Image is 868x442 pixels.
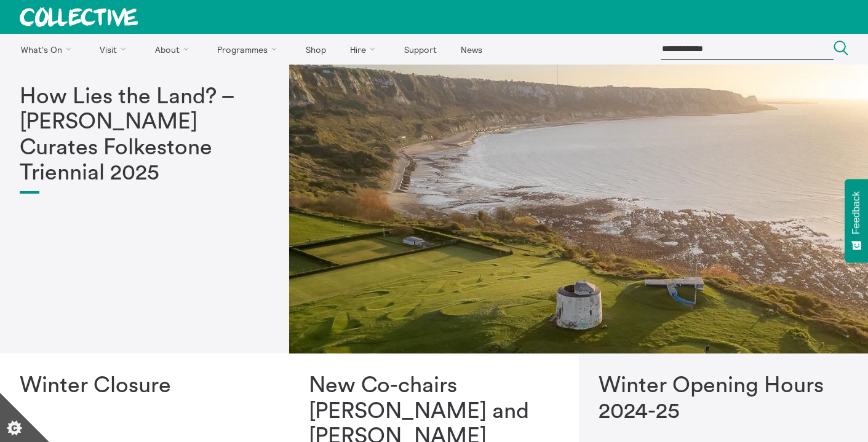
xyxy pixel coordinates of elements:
[207,34,293,65] a: Programmes
[295,34,336,65] a: Shop
[851,191,862,234] span: Feedback
[144,34,204,65] a: About
[599,373,848,424] h1: Winter Opening Hours 2024-25
[10,34,87,65] a: What's On
[340,34,391,65] a: Hire
[20,373,269,398] h1: Winter Closure
[20,84,269,186] h1: How Lies the Land? – [PERSON_NAME] Curates Folkestone Triennial 2025
[450,34,493,65] a: News
[845,179,868,262] button: Feedback - Show survey
[393,34,447,65] a: Support
[89,34,142,65] a: Visit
